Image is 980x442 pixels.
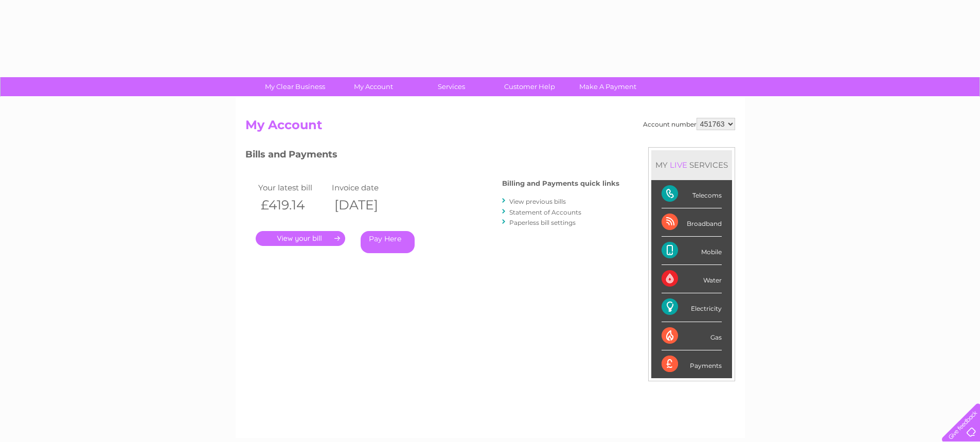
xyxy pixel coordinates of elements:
[409,77,494,96] a: Services
[651,150,732,180] div: MY SERVICES
[361,231,415,253] a: Pay Here
[662,208,722,237] div: Broadband
[245,147,619,165] h3: Bills and Payments
[565,77,650,96] a: Make A Payment
[487,77,572,96] a: Customer Help
[329,181,403,195] td: Invoice date
[662,350,722,378] div: Payments
[245,118,735,137] h2: My Account
[331,77,416,96] a: My Account
[662,265,722,293] div: Water
[509,208,581,216] a: Statement of Accounts
[662,293,722,322] div: Electricity
[509,219,576,226] a: Paperless bill settings
[662,322,722,350] div: Gas
[668,160,689,170] div: LIVE
[329,195,403,216] th: [DATE]
[662,237,722,265] div: Mobile
[256,181,330,195] td: Your latest bill
[643,118,735,130] div: Account number
[253,77,337,96] a: My Clear Business
[256,195,330,216] th: £419.14
[502,180,619,187] h4: Billing and Payments quick links
[256,231,345,246] a: .
[662,180,722,208] div: Telecoms
[509,198,566,205] a: View previous bills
